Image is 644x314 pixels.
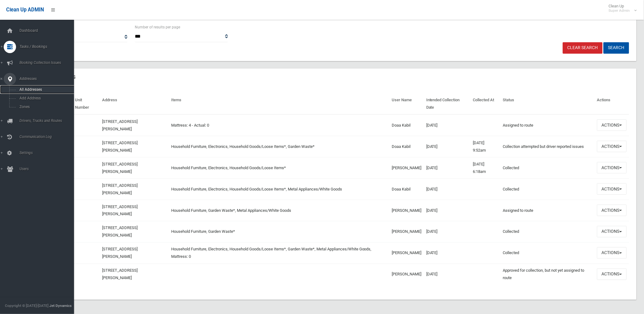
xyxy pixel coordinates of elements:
td: [DATE] [424,221,471,242]
td: [DATE] [424,178,471,200]
td: [PERSON_NAME] [389,157,424,178]
th: Actions [595,93,629,115]
td: Mattress: 4 - Actual: 0 [169,115,389,136]
a: [STREET_ADDRESS][PERSON_NAME] [102,204,138,216]
a: Clear Search [563,42,603,54]
td: Collection attempted but driver reported issues [501,136,595,157]
td: [PERSON_NAME] [389,200,424,221]
td: Collected [501,178,595,200]
td: [DATE] [424,157,471,178]
td: Collected [501,221,595,242]
span: Clean Up ADMIN [6,7,44,13]
td: [DATE] [424,200,471,221]
span: Clean Up [606,4,636,13]
td: Collected [501,157,595,178]
td: Approved for collection, but not yet assigned to route [501,264,595,285]
a: [STREET_ADDRESS][PERSON_NAME] [102,162,138,174]
button: Actions [597,269,627,280]
strong: Jet Dynamics [49,304,72,308]
td: Household Furniture, Garden Waste* [169,221,389,242]
td: [PERSON_NAME] [389,221,424,242]
td: Household Furniture, Electronics, Household Goods/Loose Items*, Metal Appliances/White Goods [169,178,389,200]
td: [DATE] [424,242,471,264]
td: Collected [501,242,595,264]
td: Household Furniture, Garden Waste*, Metal Appliances/White Goods [169,200,389,221]
span: Add Address [18,96,74,100]
th: Collected At [471,93,501,115]
span: Dashboard [18,28,79,33]
button: Actions [597,141,627,152]
button: Actions [597,247,627,259]
td: Household Furniture, Electronics, Household Goods/Loose Items* [169,157,389,178]
span: Addresses [18,77,79,81]
td: Doaa Kabil [389,115,424,136]
a: [STREET_ADDRESS][PERSON_NAME] [102,247,138,259]
span: Communication Log [18,135,79,139]
span: Users [18,167,79,171]
td: Assigned to route [501,115,595,136]
button: Actions [597,183,627,195]
a: [STREET_ADDRESS][PERSON_NAME] [102,140,138,153]
button: Actions [597,205,627,216]
a: [STREET_ADDRESS][PERSON_NAME] [102,226,138,238]
span: Booking Collection Issues [18,61,79,65]
label: Number of results per page [135,24,180,31]
a: [STREET_ADDRESS][PERSON_NAME] [102,268,138,280]
th: User Name [389,93,424,115]
td: Assigned to route [501,200,595,221]
th: Status [501,93,595,115]
td: [DATE] [424,136,471,157]
span: Settings [18,151,79,155]
span: Drivers, Trucks and Routes [18,119,79,123]
small: Super Admin [609,8,630,13]
th: Intended Collection Date [424,93,471,115]
span: Zones [18,105,74,109]
td: [PERSON_NAME] [389,242,424,264]
td: [DATE] 6:18am [471,157,501,178]
td: [PERSON_NAME] [389,264,424,285]
span: Copyright © [DATE]-[DATE] [5,304,48,308]
td: [DATE] [424,264,471,285]
td: Doaa Kabil [389,178,424,200]
td: [DATE] [424,115,471,136]
a: [STREET_ADDRESS][PERSON_NAME] [102,119,138,131]
button: Actions [597,226,627,237]
td: [DATE] 9:52am [471,136,501,157]
td: Doaa Kabil [389,136,424,157]
span: All Addresses [18,87,74,92]
th: Items [169,93,389,115]
span: Tasks / Bookings [18,44,79,49]
button: Actions [597,162,627,174]
td: Household Furniture, Electronics, Household Goods/Loose Items*, Garden Waste*, Metal Appliances/W... [169,242,389,264]
th: Address [100,93,169,115]
button: Actions [597,119,627,131]
td: Household Furniture, Electronics, Household Goods/Loose Items*, Garden Waste* [169,136,389,157]
th: Unit Number [73,93,100,115]
a: [STREET_ADDRESS][PERSON_NAME] [102,183,138,195]
button: Search [604,42,629,54]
